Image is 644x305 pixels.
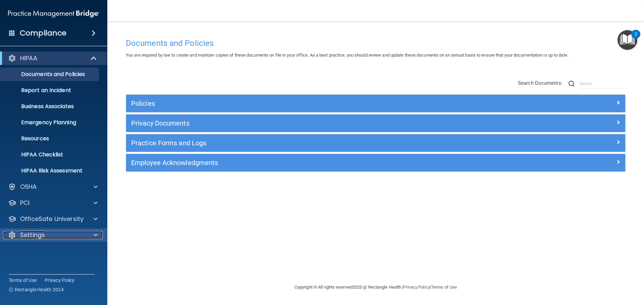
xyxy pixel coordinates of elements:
[4,71,96,78] p: Documents and Policies
[20,28,66,38] h4: Compliance
[20,215,84,223] p: OfficeSafe University
[9,286,64,293] span: Ⓒ Rectangle Health 2024
[126,39,626,48] h4: Documents and Policies
[131,139,495,147] h5: Practice Forms and Logs
[403,285,430,290] a: Privacy Policy
[8,199,98,207] a: PCI
[569,81,575,87] img: ic-search.3b580494.png
[618,30,637,50] button: Open Resource Center, 2 new notifications
[8,183,98,191] a: OSHA
[131,100,495,107] h5: Policies
[4,167,96,174] p: HIPAA Risk Assessment
[20,183,37,191] p: OSHA
[4,151,96,158] p: HIPAA Checklist
[8,231,98,239] a: Settings
[131,118,620,129] a: Privacy Documents
[4,119,96,126] p: Emergency Planning
[253,277,498,298] div: Copyright © All rights reserved 2025 @ Rectangle Health | |
[126,53,568,58] span: You are required by law to create and maintain copies of these documents on file in your office. ...
[518,80,562,86] span: Search Documents:
[131,159,495,166] h5: Employee Acknowledgments
[8,54,97,62] a: HIPAA
[580,79,626,89] input: Search
[8,215,98,223] a: OfficeSafe University
[45,277,75,284] a: Privacy Policy
[9,277,37,284] a: Terms of Use
[131,157,620,168] a: Employee Acknowledgments
[131,98,620,109] a: Policies
[20,231,45,239] p: Settings
[20,54,37,62] p: HIPAA
[4,87,96,94] p: Report an Incident
[131,138,620,148] a: Practice Forms and Logs
[635,34,637,43] div: 2
[4,135,96,142] p: Resources
[4,103,96,110] p: Business Associates
[131,120,495,127] h5: Privacy Documents
[431,285,457,290] a: Terms of Use
[8,7,99,20] img: PMB logo
[20,199,30,207] p: PCI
